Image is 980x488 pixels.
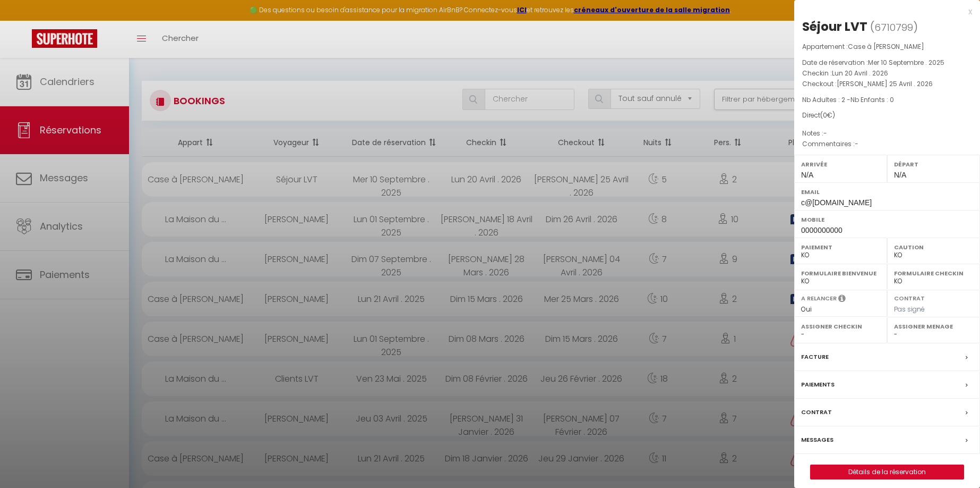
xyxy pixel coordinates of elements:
label: Formulaire Checkin [894,268,973,279]
label: Caution [894,242,973,253]
p: Checkin : [802,68,972,79]
span: ( €) [820,111,835,120]
span: - [855,139,858,148]
span: 0 [823,111,827,120]
p: Commentaires : [802,139,972,149]
div: x [794,5,972,18]
label: Assigner Checkin [801,321,880,332]
span: 0000000000 [801,226,843,234]
label: Formulaire Bienvenue [801,268,880,279]
span: Pas signé [894,305,925,314]
label: Assigner Menage [894,321,973,332]
i: Sélectionner OUI si vous souhaiter envoyer les séquences de messages post-checkout [838,294,846,306]
span: N/A [894,171,906,179]
iframe: Chat [935,440,972,480]
label: Départ [894,159,973,170]
span: - [823,129,827,138]
div: Direct [802,111,972,121]
span: Lun 20 Avril . 2026 [832,69,888,78]
button: Ouvrir le widget de chat LiveChat [8,4,40,36]
label: A relancer [801,294,837,303]
span: N/A [801,171,813,179]
p: Date de réservation : [802,57,972,68]
label: Facture [801,351,829,363]
div: Séjour LVT [802,18,867,35]
a: Détails de la réservation [811,465,964,479]
span: Mer 10 Septembre . 2025 [868,58,944,67]
span: Nb Enfants : 0 [850,95,894,104]
label: Paiement [801,242,880,253]
span: 6710799 [874,21,913,34]
p: Appartement : [802,41,972,52]
p: Notes : [802,128,972,139]
p: Checkout : [802,79,972,89]
span: ( ) [870,20,918,35]
span: c@[DOMAIN_NAME] [801,198,872,207]
label: Messages [801,434,833,445]
span: [PERSON_NAME] 25 Avril . 2026 [837,79,933,88]
label: Arrivée [801,159,880,170]
label: Email [801,187,973,197]
label: Contrat [801,407,832,418]
label: Paiements [801,379,835,390]
span: Nb Adultes : 2 - [802,95,894,104]
label: Mobile [801,214,973,225]
button: Détails de la réservation [810,465,964,479]
span: Case à [PERSON_NAME] [848,42,924,51]
label: Contrat [894,294,925,301]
